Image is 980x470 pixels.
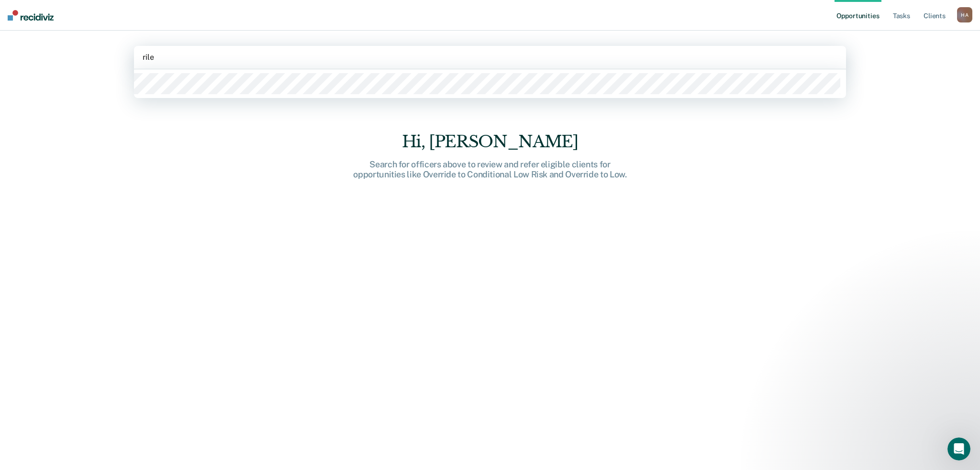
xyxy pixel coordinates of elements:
[947,437,970,460] iframe: Intercom live chat
[957,7,972,22] button: HA
[337,132,643,152] div: Hi, [PERSON_NAME]
[337,159,643,180] div: Search for officers above to review and refer eligible clients for opportunities like Override to...
[8,10,54,21] img: Recidiviz
[957,7,972,22] div: H A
